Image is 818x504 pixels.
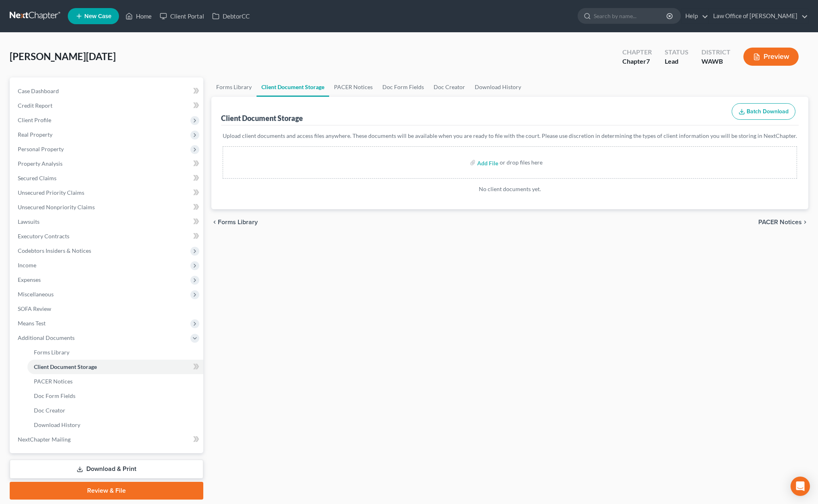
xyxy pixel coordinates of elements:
a: PACER Notices [329,77,378,97]
span: Batch Download [747,108,789,115]
span: Miscellaneous [18,291,54,298]
a: Download History [27,418,203,432]
a: Unsecured Nonpriority Claims [11,200,203,215]
a: Help [681,9,708,23]
a: Doc Form Fields [378,77,429,97]
span: Property Analysis [18,160,63,167]
i: chevron_left [211,219,218,225]
span: Client Document Storage [34,363,97,370]
span: [PERSON_NAME][DATE] [10,50,116,62]
button: PACER Notices chevron_right [758,219,808,225]
a: Executory Contracts [11,229,203,244]
span: PACER Notices [34,378,73,385]
span: Expenses [18,276,41,283]
span: Doc Form Fields [34,392,75,399]
div: Chapter [622,48,652,57]
a: Unsecured Priority Claims [11,185,203,200]
a: Secured Claims [11,171,203,185]
div: Chapter [622,57,652,66]
span: Executory Contracts [18,233,69,240]
a: SOFA Review [11,302,203,316]
span: Download History [34,421,80,428]
a: PACER Notices [27,374,203,389]
a: Client Portal [156,9,208,23]
span: 7 [646,57,650,65]
a: Download & Print [10,460,203,479]
button: Preview [743,48,799,66]
span: Personal Property [18,146,64,152]
span: Unsecured Nonpriority Claims [18,204,95,210]
a: NextChapter Mailing [11,432,203,447]
a: Download History [470,77,526,97]
div: Client Document Storage [221,113,303,123]
div: WAWB [701,57,730,66]
span: Additional Documents [18,334,75,341]
span: PACER Notices [758,219,802,225]
span: Doc Creator [34,407,65,414]
span: Real Property [18,131,52,138]
i: chevron_right [802,219,808,225]
div: Open Intercom Messenger [791,477,810,496]
a: Property Analysis [11,156,203,171]
span: Income [18,262,36,269]
span: Forms Library [34,349,69,356]
span: Means Test [18,320,46,327]
span: Unsecured Priority Claims [18,189,84,196]
a: Doc Form Fields [27,389,203,403]
a: Doc Creator [27,403,203,418]
span: SOFA Review [18,305,51,312]
span: Codebtors Insiders & Notices [18,247,91,254]
span: Lawsuits [18,218,40,225]
button: Batch Download [732,103,795,120]
a: Lawsuits [11,215,203,229]
p: No client documents yet. [223,185,797,193]
button: chevron_left Forms Library [211,219,258,225]
a: Review & File [10,482,203,500]
span: Client Profile [18,117,51,123]
div: or drop files here [500,158,543,167]
div: Lead [665,57,689,66]
span: NextChapter Mailing [18,436,71,443]
span: Case Dashboard [18,87,59,94]
span: Credit Report [18,102,52,109]
a: Client Document Storage [257,77,329,97]
div: District [701,48,730,57]
a: Forms Library [211,77,257,97]
a: DebtorCC [208,9,254,23]
p: Upload client documents and access files anywhere. These documents will be available when you are... [223,132,797,140]
a: Forms Library [27,345,203,360]
div: Status [665,48,689,57]
span: Forms Library [218,219,258,225]
a: Home [121,9,156,23]
input: Search by name... [594,8,668,23]
a: Case Dashboard [11,84,203,98]
a: Doc Creator [429,77,470,97]
a: Credit Report [11,98,203,113]
a: Client Document Storage [27,360,203,374]
span: New Case [84,13,111,19]
a: Law Office of [PERSON_NAME] [709,9,808,23]
span: Secured Claims [18,175,56,181]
